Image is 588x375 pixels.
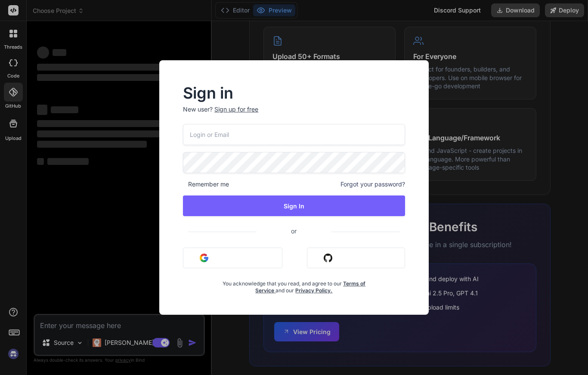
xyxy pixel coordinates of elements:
[183,195,405,216] button: Sign In
[340,180,405,189] span: Forgot your password?
[220,275,368,294] div: You acknowledge that you read, and agree to our and our
[183,248,282,268] button: Sign in with Google
[257,220,331,242] span: or
[183,180,229,189] span: Remember me
[183,105,405,124] p: New user?
[255,280,365,294] a: Terms of Service
[324,254,332,262] img: github
[214,105,258,114] div: Sign up for free
[200,254,208,262] img: google
[183,124,405,145] input: Login or Email
[183,86,405,100] h2: Sign in
[295,287,332,294] a: Privacy Policy.
[307,248,405,268] button: Sign in with Github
